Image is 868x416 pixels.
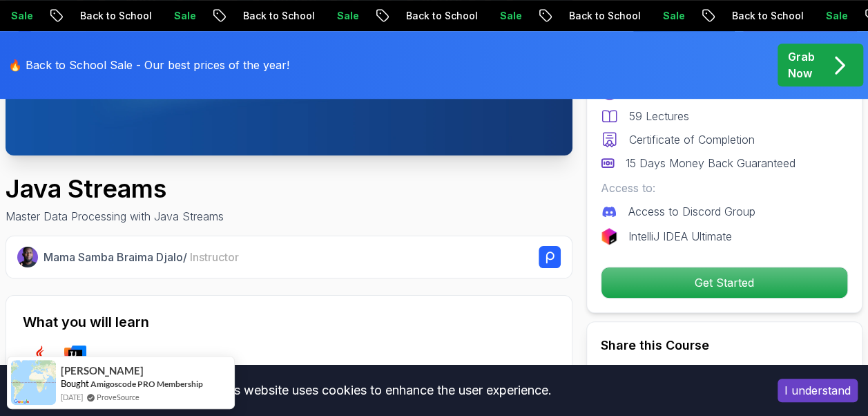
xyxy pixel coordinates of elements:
[189,250,238,264] span: Instructor
[97,391,139,403] a: ProveSource
[629,131,755,148] p: Certificate of Completion
[64,346,86,368] img: intellij logo
[61,391,83,403] span: [DATE]
[629,108,689,124] p: 59 Lectures
[788,48,815,82] p: Grab Now
[626,155,795,171] p: 15 Days Money Back Guaranteed
[231,9,325,23] p: Back to School
[651,9,695,23] p: Sale
[394,9,488,23] p: Back to School
[10,375,757,406] div: This website uses cookies to enhance the user experience.
[6,208,224,225] p: Master Data Processing with Java Streams
[601,180,848,196] p: Access to:
[628,228,732,245] p: IntelliJ IDEA Ultimate
[720,9,814,23] p: Back to School
[628,203,755,220] p: Access to Discord Group
[61,365,144,377] span: [PERSON_NAME]
[601,336,848,355] h2: Share this Course
[325,9,369,23] p: Sale
[61,378,89,389] span: Bought
[28,346,50,368] img: java logo
[23,312,555,332] h2: What you will learn
[11,360,56,405] img: provesource social proof notification image
[162,9,206,23] p: Sale
[557,9,651,23] p: Back to School
[8,57,289,73] p: 🔥 Back to School Sale - Our best prices of the year!
[44,249,238,265] p: Mama Samba Braima Djalo /
[601,267,847,298] p: Get Started
[17,247,38,267] img: Nelson Djalo
[778,379,858,402] button: Accept cookies
[68,9,162,23] p: Back to School
[601,228,617,245] img: jetbrains logo
[90,379,203,389] a: Amigoscode PRO Membership
[601,267,848,299] button: Get Started
[488,9,532,23] p: Sale
[814,9,858,23] p: Sale
[6,175,224,202] h1: Java Streams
